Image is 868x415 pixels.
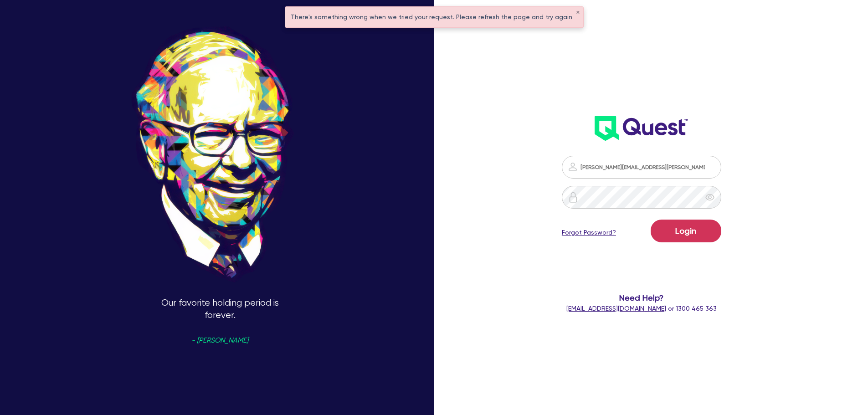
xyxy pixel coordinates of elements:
input: Email address [562,156,721,179]
div: There's something wrong when we tried your request. Please refresh the page and try again [285,7,583,27]
span: or 1300 465 363 [566,305,717,312]
a: [EMAIL_ADDRESS][DOMAIN_NAME] [566,305,666,312]
img: icon-password [568,192,579,203]
span: eye [705,193,714,202]
button: ✕ [576,10,580,15]
button: Login [651,220,721,242]
img: wH2k97JdezQIQAAAABJRU5ErkJggg== [595,116,688,141]
span: - [PERSON_NAME] [191,337,248,344]
a: Forgot Password? [562,228,616,237]
img: icon-password [567,161,578,172]
span: Need Help? [525,292,758,304]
